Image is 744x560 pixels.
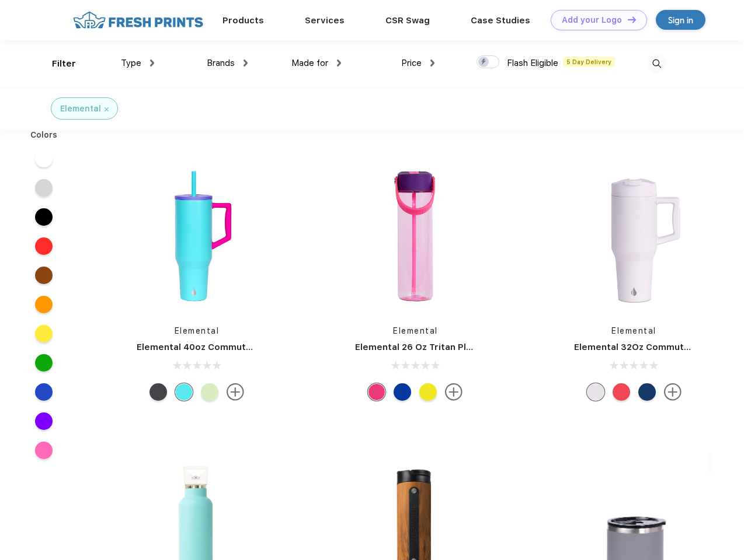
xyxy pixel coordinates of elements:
a: CSR Swag [385,15,430,26]
a: Products [222,15,264,26]
div: Berries Blast [368,383,385,401]
img: dropdown.png [244,60,248,66]
div: Navy [638,383,656,401]
span: Type [121,58,141,68]
div: Black Leopard [150,383,167,401]
img: more.svg [445,383,463,401]
a: Elemental [611,326,656,335]
div: Blue Tie Dye [175,383,193,401]
img: dropdown.png [150,60,154,66]
img: filter_cancel.svg [105,107,109,111]
img: more.svg [227,383,244,401]
div: Smiley Melt [419,383,437,401]
div: Red [613,383,630,401]
img: dropdown.png [337,60,341,66]
div: Key Lime [201,383,218,401]
a: Elemental [393,326,438,335]
img: fo%20logo%202.webp [69,10,207,30]
div: Matte White [587,383,604,401]
a: Elemental 26 Oz Tritan Plastic Water Bottle [355,342,548,352]
img: more.svg [664,383,682,401]
img: dropdown.png [430,60,434,66]
a: Elemental 40oz Commuter Tumbler [137,342,295,352]
div: Add your Logo [562,15,622,25]
div: Filter [52,57,76,71]
img: desktop_search.svg [647,54,666,73]
div: Sign in [668,13,693,27]
img: func=resize&h=266 [119,158,274,313]
a: Elemental [175,326,220,335]
span: Price [401,58,422,68]
a: Elemental 32Oz Commuter Tumbler [574,342,733,352]
a: Services [305,15,345,26]
span: Made for [291,58,328,68]
div: Aqua Waves [394,383,411,401]
img: DT [628,16,636,23]
img: func=resize&h=266 [338,158,493,313]
span: Flash Eligible [507,58,558,68]
div: Colors [22,129,67,141]
div: Elemental [60,103,101,115]
img: func=resize&h=266 [557,158,712,313]
a: Sign in [656,10,705,30]
span: 5 Day Delivery [563,57,615,67]
span: Brands [207,58,235,68]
